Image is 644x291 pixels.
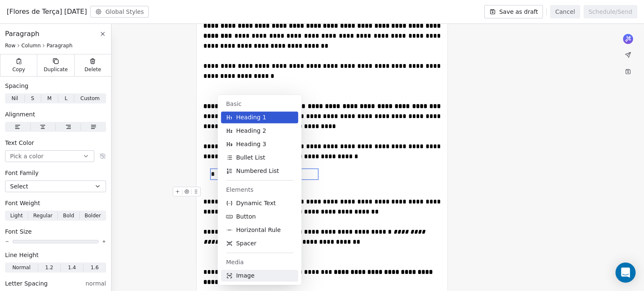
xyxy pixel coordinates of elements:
span: Copy [12,66,25,73]
span: [Flores de Terça] [DATE] [7,7,87,17]
span: S [31,95,34,102]
span: Font Size [5,227,32,236]
button: Horizontal Rule [221,224,298,236]
span: Paragraph [47,42,73,49]
div: Open Intercom Messenger [615,263,636,283]
span: Media [226,258,293,266]
span: Numbered List [236,167,279,175]
span: Custom [80,95,100,102]
span: Column [21,42,41,49]
span: Delete [85,66,101,73]
span: Bold [63,212,74,219]
span: Line Height [5,251,39,259]
span: Font Family [5,169,39,177]
span: Nil [11,95,18,102]
span: Spacing [5,82,29,90]
span: Duplicate [44,66,68,73]
span: Select [10,182,28,191]
span: Spacer [236,239,256,247]
span: Heading 3 [236,140,266,148]
span: 1.2 [45,264,53,271]
span: Button [236,212,256,221]
button: Heading 3 [221,138,298,150]
button: Button [221,211,298,222]
span: M [47,95,52,102]
button: Spacer [221,237,298,249]
button: Heading 2 [221,125,298,136]
span: Bolder [85,212,101,219]
button: Bullet List [221,152,298,163]
span: Font Weight [5,199,40,207]
span: Letter Spacing [5,279,48,288]
span: Alignment [5,110,35,118]
button: Cancel [550,5,580,18]
button: Numbered List [221,165,298,177]
span: Horizontal Rule [236,226,280,234]
button: Schedule/Send [584,5,637,18]
span: Light [10,212,23,219]
span: Paragraph [5,29,39,39]
span: Basic [226,100,293,108]
span: Normal [12,264,30,271]
span: Dynamic Text [236,199,276,207]
span: 1.4 [68,264,76,271]
span: 1.6 [91,264,99,271]
span: Heading 1 [236,113,266,121]
button: Dynamic Text [221,197,298,209]
span: Row [5,42,16,49]
span: Regular [33,212,52,219]
button: Image [221,270,298,281]
button: Global Styles [90,6,149,18]
span: L [65,95,68,102]
span: Text Color [5,139,34,147]
button: Pick a color [5,150,94,162]
span: Bullet List [236,153,265,162]
span: Image [236,271,254,280]
span: Heading 2 [236,126,266,135]
button: Save as draft [484,5,543,18]
button: Heading 1 [221,111,298,123]
span: normal [86,279,106,288]
span: Elements [226,185,293,194]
